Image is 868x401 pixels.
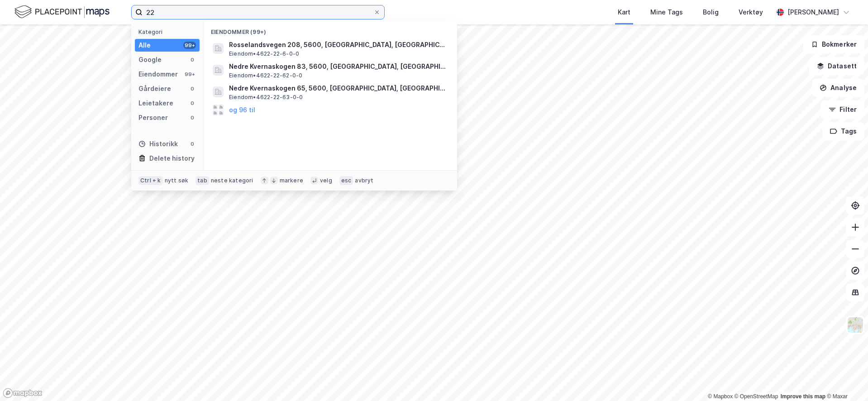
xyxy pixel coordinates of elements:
span: Eiendom • 4622-22-62-0-0 [229,72,302,79]
div: Verktøy [739,7,763,18]
div: neste kategori [211,177,253,184]
button: Tags [822,122,864,140]
div: avbryt [355,177,373,184]
div: 0 [189,85,196,92]
div: 99+ [183,42,196,49]
div: Eiendommer (99+) [204,21,457,38]
div: 0 [189,114,196,121]
button: Filter [821,100,864,119]
span: Rosselandsvegen 208, 5600, [GEOGRAPHIC_DATA], [GEOGRAPHIC_DATA] [229,39,446,50]
span: Eiendom • 4622-22-6-0-0 [229,50,299,57]
div: Ctrl + k [138,176,163,185]
div: 0 [189,140,196,148]
button: Analyse [812,79,864,97]
span: Eiendom • 4622-22-63-0-0 [229,94,303,101]
div: Alle [138,40,151,51]
div: Gårdeiere [138,83,171,94]
div: Eiendommer [138,69,178,80]
div: nytt søk [165,177,189,184]
div: Kontrollprogram for chat [823,358,868,401]
div: 99+ [183,71,196,78]
button: og 96 til [229,105,255,115]
div: tab [196,176,209,185]
img: logo.f888ab2527a4732fd821a326f86c7f29.svg [14,4,110,20]
div: 0 [189,56,196,63]
button: Datasett [809,57,864,75]
input: Søk på adresse, matrikkel, gårdeiere, leietakere eller personer [143,5,373,19]
div: markere [280,177,303,184]
button: Bokmerker [803,35,864,53]
div: esc [339,176,353,185]
div: Kategori [138,29,200,35]
div: velg [320,177,332,184]
a: OpenStreetMap [734,393,778,400]
div: Google [138,54,162,65]
div: Kart [618,7,630,18]
div: Personer [138,112,168,123]
div: [PERSON_NAME] [787,7,839,18]
div: Mine Tags [650,7,683,18]
a: Mapbox homepage [3,388,43,398]
div: Bolig [703,7,719,18]
div: Leietakere [138,98,173,109]
a: Mapbox [708,393,733,400]
div: Historikk [138,138,178,149]
a: Improve this map [781,393,825,400]
span: Nedre Kvernaskogen 83, 5600, [GEOGRAPHIC_DATA], [GEOGRAPHIC_DATA] [229,61,446,72]
iframe: Chat Widget [823,358,868,401]
div: Delete history [149,153,195,164]
span: Nedre Kvernaskogen 65, 5600, [GEOGRAPHIC_DATA], [GEOGRAPHIC_DATA] [229,83,446,94]
div: 0 [189,100,196,107]
img: Z [847,316,864,334]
